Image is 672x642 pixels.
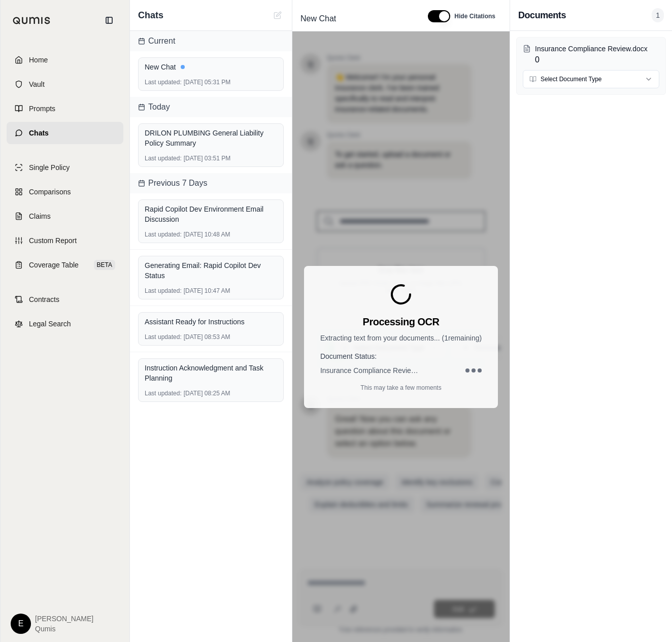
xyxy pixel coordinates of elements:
span: Vault [29,79,45,89]
div: Rapid Copilot Dev Environment Email Discussion [145,204,277,224]
div: DRILON PLUMBING General Liability Policy Summary [145,128,277,148]
div: [DATE] 03:51 PM [145,154,277,162]
button: Collapse sidebar [101,12,117,28]
button: Insurance Compliance Review.docx0 [523,44,659,66]
span: Qumis [35,624,93,634]
div: [DATE] 08:25 AM [145,389,277,397]
div: 0 [535,44,659,66]
p: This may take a few moments [360,384,441,392]
span: Last updated: [145,230,182,239]
a: Home [7,49,123,71]
span: Last updated: [145,333,182,341]
span: BETA [94,260,115,270]
div: [DATE] 05:31 PM [145,78,277,86]
div: Instruction Acknowledgment and Task Planning [145,363,277,383]
span: Last updated: [145,287,182,295]
button: Cannot create new chat while OCR is processing [272,9,284,21]
a: Coverage TableBETA [7,254,123,276]
span: Coverage Table [29,260,79,270]
h3: Processing OCR [363,315,440,329]
a: Custom Report [7,229,123,252]
div: New Chat [145,62,277,72]
h3: Documents [518,8,566,22]
span: Last updated: [145,78,182,86]
h4: Document Status: [320,351,482,361]
span: [PERSON_NAME] [35,614,93,624]
div: Previous 7 Days [130,173,292,193]
a: Comparisons [7,181,123,203]
a: Prompts [7,97,123,120]
a: Legal Search [7,313,123,335]
span: Insurance Compliance Review.docx [320,365,422,376]
div: E [11,614,31,634]
a: Contracts [7,288,123,311]
span: Home [29,55,48,65]
a: Claims [7,205,123,227]
div: [DATE] 08:53 AM [145,333,277,341]
span: 1 [652,8,664,22]
span: Chats [138,8,163,22]
span: Comparisons [29,187,71,197]
span: Single Policy [29,162,70,173]
span: Prompts [29,104,55,114]
div: Generating Email: Rapid Copilot Dev Status [145,260,277,281]
span: Chats [29,128,49,138]
div: [DATE] 10:47 AM [145,287,277,295]
span: New Chat [296,11,340,27]
div: Current [130,31,292,51]
img: Qumis Logo [13,17,51,24]
span: Claims [29,211,51,221]
span: Legal Search [29,319,71,329]
div: Edit Title [296,11,416,27]
a: Chats [7,122,123,144]
span: Custom Report [29,235,77,246]
a: Vault [7,73,123,95]
span: Last updated: [145,154,182,162]
div: [DATE] 10:48 AM [145,230,277,239]
p: Insurance Compliance Review.docx [535,44,659,54]
div: Assistant Ready for Instructions [145,317,277,327]
a: Single Policy [7,156,123,179]
span: Last updated: [145,389,182,397]
span: Hide Citations [454,12,495,20]
div: Today [130,97,292,117]
span: Contracts [29,294,59,305]
p: Extracting text from your documents... ( 1 remaining) [320,333,482,343]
